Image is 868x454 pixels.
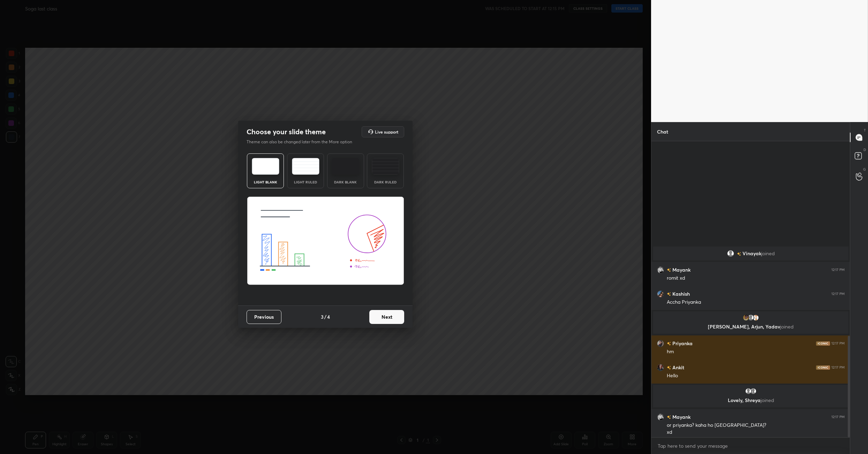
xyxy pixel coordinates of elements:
p: T [864,128,866,133]
h4: 4 [327,313,330,320]
h4: / [324,313,326,320]
h4: 3 [321,313,324,320]
p: Theme can also be changed later from the More option [247,139,360,145]
img: darkTheme.f0cc69e5.svg [332,158,359,175]
img: lightThemeBanner.fbc32fad.svg [247,197,404,285]
p: Chat [651,122,674,141]
h2: Choose your slide theme [247,127,326,136]
div: Light Blank [251,180,279,184]
h5: Live support [375,130,398,134]
img: darkRuledTheme.de295e13.svg [372,158,399,175]
button: Previous [247,310,281,324]
div: Dark Blank [332,180,360,184]
img: lightTheme.e5ed3b09.svg [252,158,279,175]
img: lightRuledTheme.5fabf969.svg [292,158,319,175]
div: Dark Ruled [371,180,399,184]
p: D [863,147,866,152]
button: Next [369,310,404,324]
p: G [863,167,866,172]
div: grid [651,141,850,438]
div: Light Ruled [292,180,319,184]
